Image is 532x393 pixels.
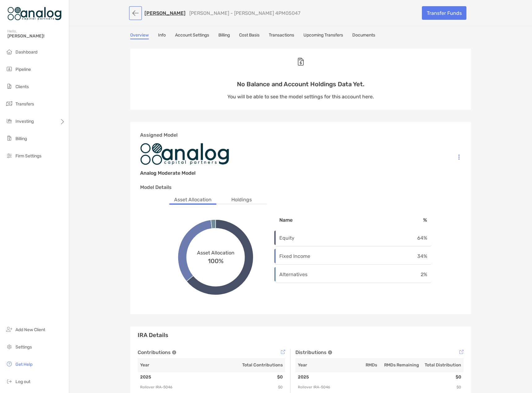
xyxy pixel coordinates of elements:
li: Asset Allocation [169,196,217,204]
span: Billing [15,136,27,141]
a: Upcoming Transfers [303,32,343,39]
td: $0 [212,372,285,382]
a: Cost Basis [239,32,260,39]
a: Transfer Funds [422,6,466,20]
td: Rollover IRA - 5046 [138,382,212,392]
img: Tooltip [328,350,332,355]
span: Pipeline [15,67,31,72]
img: Zoe Logo [7,2,62,25]
span: Add New Client [15,327,45,332]
span: Log out [15,379,30,384]
p: Name [279,216,338,224]
th: RMDs [337,358,380,372]
th: RMDs Remaining [380,358,422,372]
a: Info [158,32,166,39]
img: investing icon [6,117,13,125]
span: Investing [15,119,34,124]
th: Year [138,358,212,372]
span: Transfers [15,101,34,107]
span: Get Help [15,362,32,367]
img: pipeline icon [6,65,13,73]
div: Distributions [295,349,464,356]
img: Icon List Menu [458,154,460,160]
img: add_new_client icon [6,326,13,333]
p: 34 % [397,252,427,260]
p: Equity [279,234,338,242]
a: Billing [218,32,230,39]
img: logout icon [6,378,13,385]
img: billing icon [6,135,13,142]
img: transfers icon [6,100,13,107]
img: Company image [140,143,461,165]
p: Model Details [140,183,461,191]
span: 100% [208,256,224,265]
div: Contributions [138,349,285,356]
th: Year [295,358,337,372]
td: $0 [212,382,285,392]
img: dashboard icon [6,48,13,55]
h3: Assigned Model [140,132,461,138]
img: Tooltip [172,350,176,355]
span: Asset Allocation [197,250,234,256]
span: Clients [15,84,29,89]
img: firm-settings icon [6,152,13,159]
th: Total Distribution [422,358,464,372]
td: $0 [422,372,464,382]
p: Fixed Income [279,252,338,260]
span: Dashboard [15,49,37,55]
h3: Analog Moderate Model [140,170,195,176]
p: 64 % [397,234,427,242]
td: $0 [422,382,464,392]
p: % [397,216,427,224]
p: [PERSON_NAME] - [PERSON_NAME] 4PM05047 [189,10,300,16]
span: Settings [15,344,32,350]
td: 2025 [138,372,212,382]
p: 2 % [397,271,427,278]
a: Account Settings [175,32,209,39]
a: Overview [130,32,149,39]
li: Holdings [226,196,257,204]
img: get-help icon [6,360,13,368]
img: Tooltip [459,350,464,354]
td: Rollover IRA - 5046 [295,382,337,392]
h3: IRA Details [138,331,464,339]
img: clients icon [6,83,13,90]
td: 2025 [295,372,337,382]
a: [PERSON_NAME] [144,10,186,16]
a: Transactions [269,32,294,39]
span: Firm Settings [15,153,41,159]
p: No Balance and Account Holdings Data Yet. [227,80,374,88]
a: Documents [352,32,375,39]
img: settings icon [6,343,13,350]
th: Total Contributions [212,358,285,372]
span: [PERSON_NAME]! [7,33,65,39]
p: You will be able to see the model settings for this account here. [227,93,374,100]
p: Alternatives [279,271,338,278]
img: Tooltip [281,350,285,354]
